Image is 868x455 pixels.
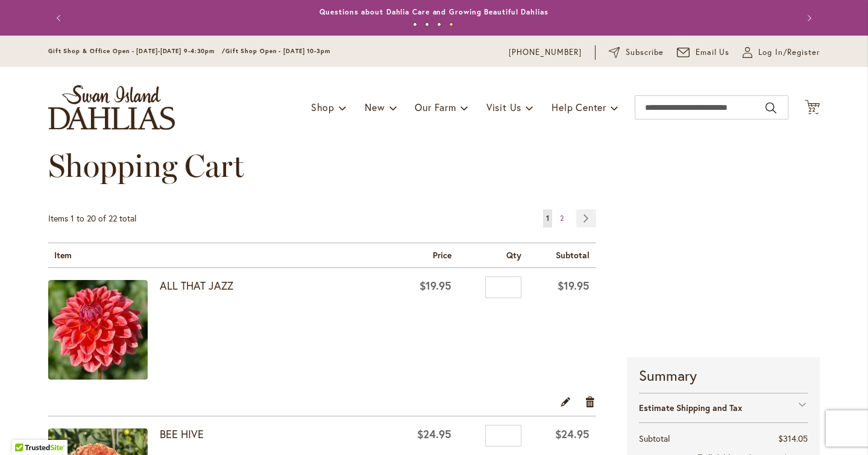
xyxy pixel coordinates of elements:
[626,46,664,59] span: Subscribe
[552,101,606,113] span: Help Center
[560,214,564,223] span: 2
[160,427,204,441] a: BEE HIVE
[48,85,175,130] a: store logo
[425,22,429,27] button: 2 of 4
[808,106,817,113] span: 22
[558,278,590,293] span: $19.95
[557,209,567,227] a: 2
[225,47,330,55] span: Gift Shop Open - [DATE] 10-3pm
[417,427,451,441] span: $24.95
[415,101,456,113] span: Our Farm
[319,7,548,16] a: Questions about Dahlia Care and Growing Beautiful Dahlias
[54,249,72,261] span: Item
[48,47,225,55] span: Gift Shop & Office Open - [DATE]-[DATE] 9-4:30pm /
[509,46,582,59] a: [PHONE_NUMBER]
[778,433,808,444] span: $314.05
[556,249,590,261] span: Subtotal
[696,46,730,59] span: Email Us
[48,6,72,30] button: Previous
[365,101,385,113] span: New
[48,280,148,380] img: ALL THAT JAZZ
[311,101,335,113] span: Shop
[413,22,417,27] button: 1 of 4
[420,278,451,293] span: $19.95
[437,22,441,27] button: 3 of 4
[758,46,820,59] span: Log In/Register
[433,249,451,261] span: Price
[639,429,768,448] th: Subtotal
[48,280,160,383] a: ALL THAT JAZZ
[805,100,820,116] button: 22
[9,412,43,446] iframe: Launch Accessibility Center
[555,427,590,441] span: $24.95
[48,212,136,224] span: Items 1 to 20 of 22 total
[506,249,521,261] span: Qty
[743,46,820,59] a: Log In/Register
[677,46,730,59] a: Email Us
[449,22,453,27] button: 4 of 4
[796,6,820,30] button: Next
[609,46,664,59] a: Subscribe
[160,278,233,293] a: ALL THAT JAZZ
[48,147,244,185] span: Shopping Cart
[639,402,742,413] strong: Estimate Shipping and Tax
[486,101,521,113] span: Visit Us
[639,365,808,386] strong: Summary
[546,214,549,223] span: 1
